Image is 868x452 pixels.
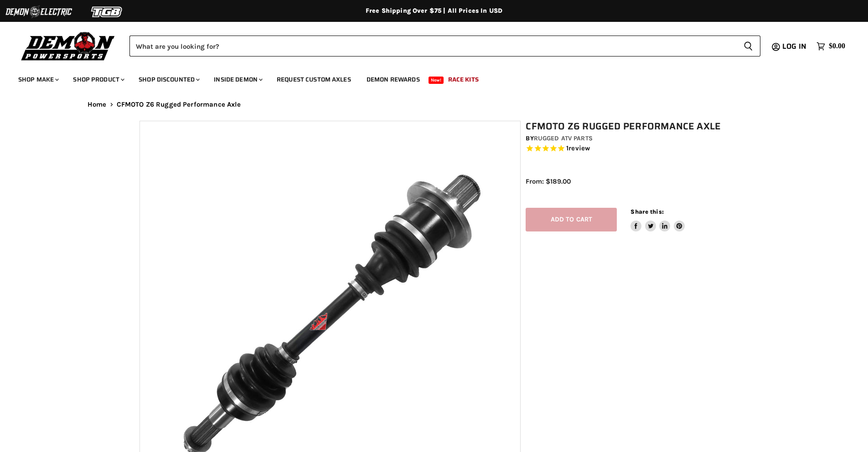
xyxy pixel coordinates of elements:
[5,3,73,21] img: Demon Electric Logo 2
[207,70,268,89] a: Inside Demon
[566,144,590,152] span: 1 reviews
[11,70,64,89] a: Shop Make
[630,208,663,215] span: Share this:
[829,42,845,51] span: $0.00
[129,36,736,56] input: Search
[129,36,760,56] form: Product
[526,144,734,154] span: Rated 5.0 out of 5 stars 1 reviews
[429,77,444,84] span: New!
[270,70,358,89] a: Request Custom Axles
[11,67,843,89] ul: Main menu
[441,70,486,89] a: Race Kits
[778,42,812,51] a: Log in
[526,134,734,144] div: by
[736,36,760,56] button: Search
[630,208,685,232] aside: Share this:
[18,30,118,62] img: Demon Powersports
[88,101,107,108] a: Home
[117,101,241,108] span: CFMOTO Z6 Rugged Performance Axle
[69,7,799,15] div: Free Shipping Over $75 | All Prices In USD
[526,121,734,132] h1: CFMOTO Z6 Rugged Performance Axle
[132,70,205,89] a: Shop Discounted
[526,177,571,185] span: From: $189.00
[73,3,141,21] img: TGB Logo 2
[66,70,130,89] a: Shop Product
[69,101,799,108] nav: Breadcrumbs
[812,40,850,53] a: $0.00
[568,144,590,152] span: review
[360,70,427,89] a: Demon Rewards
[782,41,806,52] span: Log in
[534,134,593,142] a: Rugged ATV Parts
